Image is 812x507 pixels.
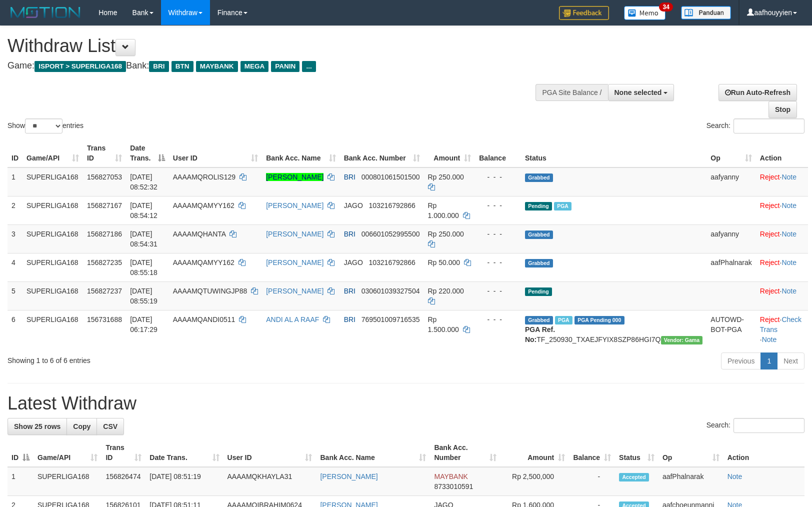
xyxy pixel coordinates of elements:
[73,422,90,430] span: Copy
[479,314,517,324] div: - - -
[173,287,247,295] span: AAAAMQTUWINGJP88
[624,6,666,20] img: Button%20Memo.svg
[87,315,122,323] span: 156731688
[266,230,323,238] a: [PERSON_NAME]
[428,173,464,181] span: Rp 250.000
[614,88,662,96] span: None selected
[266,173,323,181] a: [PERSON_NAME]
[83,139,126,167] th: Trans ID: activate to sort column ascending
[7,393,804,413] h1: Latest Withdraw
[777,352,804,369] a: Next
[7,167,22,196] td: 1
[320,472,377,480] a: [PERSON_NAME]
[361,173,420,181] span: Copy 000801061501500 to clipboard
[368,258,415,266] span: Copy 103216792866 to clipboard
[344,173,355,181] span: BRI
[756,224,808,253] td: ·
[223,438,316,467] th: User ID: activate to sort column ascending
[760,315,780,323] a: Reject
[7,281,22,310] td: 5
[266,315,319,323] a: ANDI AL A RAAF
[525,259,553,267] span: Grabbed
[130,230,157,248] span: [DATE] 08:54:31
[428,287,464,295] span: Rp 220.000
[22,253,83,281] td: SUPERLIGA168
[87,287,122,295] span: 156827237
[569,467,615,496] td: -
[525,316,553,324] span: Grabbed
[559,6,609,20] img: Feedback.jpg
[525,230,553,239] span: Grabbed
[271,61,299,72] span: PANIN
[760,173,780,181] a: Reject
[7,36,531,56] h1: Withdraw List
[434,472,467,480] span: MAYBANK
[7,418,67,435] a: Show 25 rows
[7,196,22,224] td: 2
[130,201,157,219] span: [DATE] 08:54:12
[361,230,420,238] span: Copy 006601052995500 to clipboard
[344,287,355,295] span: BRI
[781,230,796,238] a: Note
[659,2,672,11] span: 34
[7,61,531,71] h4: Game: Bank:
[196,61,238,72] span: MAYBANK
[661,336,703,344] span: Vendor URL: https://trx31.1velocity.biz
[22,224,83,253] td: SUPERLIGA168
[733,418,804,433] input: Search:
[525,173,553,182] span: Grabbed
[569,438,615,467] th: Balance: activate to sort column ascending
[262,139,339,167] th: Bank Acc. Name: activate to sort column ascending
[756,196,808,224] td: ·
[428,258,460,266] span: Rp 50.000
[760,258,780,266] a: Reject
[169,139,262,167] th: User ID: activate to sort column ascending
[428,201,459,219] span: Rp 1.000.000
[171,61,193,72] span: BTN
[7,5,83,20] img: MOTION_logo.png
[101,467,145,496] td: 156826474
[760,352,777,369] a: 1
[756,281,808,310] td: ·
[173,258,234,266] span: AAAAMQAMYY162
[14,422,60,430] span: Show 25 rows
[149,61,168,72] span: BRI
[87,258,122,266] span: 156827235
[223,467,316,496] td: AAAAMQKHAYLA31
[145,438,223,467] th: Date Trans.: activate to sort column ascending
[706,253,756,281] td: aafPhalnarak
[428,315,459,333] span: Rp 1.500.000
[101,438,145,467] th: Trans ID: activate to sort column ascending
[22,310,83,348] td: SUPERLIGA168
[525,287,552,296] span: Pending
[723,438,804,467] th: Action
[126,139,169,167] th: Date Trans.: activate to sort column descending
[521,310,706,348] td: TF_250930_TXAEJFYIX8SZP86HGI7Q
[7,224,22,253] td: 3
[475,139,521,167] th: Balance
[87,201,122,209] span: 156827167
[768,101,797,118] a: Stop
[525,202,552,210] span: Pending
[521,139,706,167] th: Status
[7,351,331,365] div: Showing 1 to 6 of 6 entries
[316,438,430,467] th: Bank Acc. Name: activate to sort column ascending
[762,335,777,343] a: Note
[479,172,517,182] div: - - -
[479,257,517,267] div: - - -
[555,316,572,324] span: Marked by aafromsomean
[574,316,624,324] span: PGA Pending
[25,118,62,133] select: Showentries
[266,287,323,295] a: [PERSON_NAME]
[479,286,517,296] div: - - -
[756,253,808,281] td: ·
[727,472,742,480] a: Note
[66,418,97,435] a: Copy
[87,173,122,181] span: 156827053
[500,467,569,496] td: Rp 2,500,000
[7,139,22,167] th: ID
[173,230,226,238] span: AAAAMQHANTA
[781,173,796,181] a: Note
[554,202,571,210] span: Marked by aafchoeunmanni
[733,118,804,133] input: Search:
